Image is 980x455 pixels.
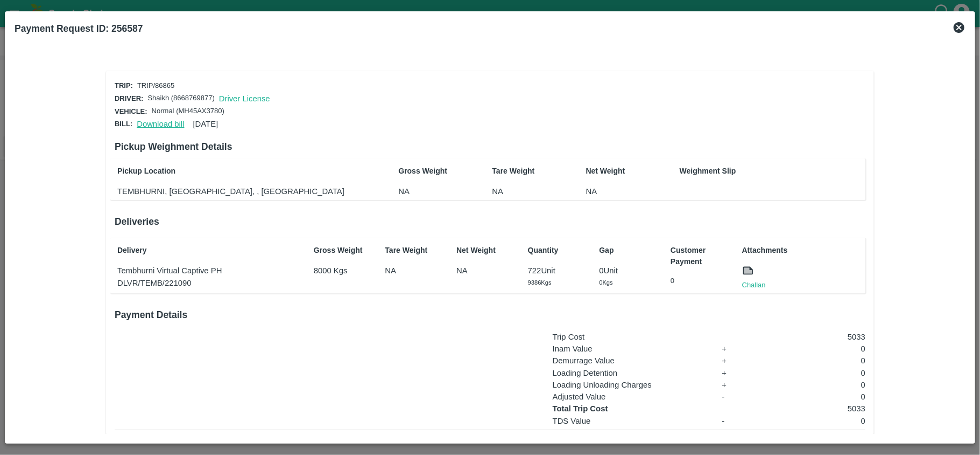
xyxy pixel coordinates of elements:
p: Tare Weight [385,245,443,256]
p: 8000 Kgs [314,265,372,277]
p: + [722,355,748,367]
span: 9386 Kgs [528,279,552,286]
p: Delivery [117,245,300,256]
p: - [722,415,748,427]
p: + [722,367,748,379]
p: Trip Cost [553,331,709,343]
p: Weighment Slip [680,166,863,177]
p: Pickup Location [117,166,363,177]
p: 0 Unit [599,265,657,277]
p: Gross Weight [398,166,456,177]
span: 0 Kgs [599,279,612,286]
span: Bill: [115,120,132,128]
p: NA [385,265,443,277]
a: Driver License [219,94,270,103]
p: 0 [761,343,865,355]
p: 5033 [761,331,865,343]
p: 0 [761,367,865,379]
p: NA [586,185,644,197]
h6: Payment Details [115,307,865,322]
p: Loading Detention [553,367,709,379]
p: Adjusted Value [553,391,709,403]
p: 0 [761,379,865,391]
p: Net Weight [586,166,644,177]
p: Attachments [742,245,863,256]
a: Download bill [137,120,184,128]
p: Loading Unloading Charges [553,379,709,391]
p: NA [398,185,456,197]
p: - [722,391,748,403]
p: Customer Payment [671,245,729,267]
b: Payment Request ID: 256587 [15,23,143,34]
p: Gap [599,245,657,256]
span: [DATE] [193,120,218,128]
p: 5033 [761,433,865,445]
p: + [722,343,748,355]
p: Tembhurni Virtual Captive PH [117,265,300,277]
p: NA [492,185,551,197]
p: TEMBHURNI, [GEOGRAPHIC_DATA], , [GEOGRAPHIC_DATA] [117,185,363,197]
h6: Pickup Weighment Details [115,139,865,154]
p: Shaikh (8668769877) [147,93,214,104]
p: 5033 [761,403,865,415]
span: Driver: [115,94,143,102]
p: 0 [761,415,865,427]
p: Tare Weight [492,166,551,177]
p: TRIP/86865 [137,81,174,91]
p: 0 [761,355,865,367]
p: NA [456,265,514,277]
p: 0 [761,391,865,403]
p: + [722,379,748,391]
strong: Total Trip Cost [553,404,608,413]
p: Demurrage Value [553,355,709,367]
p: Gross Weight [314,245,372,256]
p: Net Weight [456,245,514,256]
p: DLVR/TEMB/221090 [117,277,300,289]
p: 722 Unit [528,265,586,277]
h6: Deliveries [115,214,865,229]
a: Challan [742,280,766,291]
span: Vehicle: [115,107,147,115]
p: Quantity [528,245,586,256]
p: 0 [671,276,729,286]
p: Inam Value [553,343,709,355]
p: TDS Value [553,415,709,427]
span: Trip: [115,81,133,89]
p: Normal (MH45AX3780) [152,106,224,116]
